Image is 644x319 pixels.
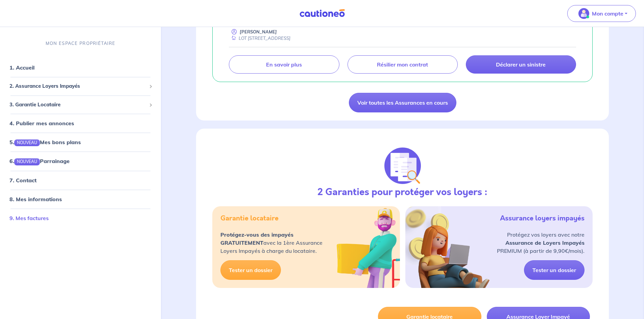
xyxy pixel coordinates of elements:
a: 9. Mes factures [9,214,49,221]
a: Tester un dossier [220,260,281,280]
p: MON ESPACE PROPRIÉTAIRE [46,40,115,47]
div: 9. Mes factures [3,211,158,224]
h5: Garantie locataire [220,214,279,222]
button: illu_account_valid_menu.svgMon compte [567,5,636,22]
p: Protégez vos loyers avec notre PREMIUM (à partir de 9,90€/mois). [497,231,585,255]
div: 5.NOUVEAUMes bons plans [3,135,158,149]
a: 8. Mes informations [9,195,62,202]
span: 2. Assurance Loyers Impayés [9,82,146,90]
a: 6.NOUVEAUParrainage [9,158,70,164]
strong: Protégez-vous des impayés GRATUITEMENT [220,231,293,246]
img: Cautioneo [297,9,348,18]
a: 7. Contact [9,177,37,183]
a: Voir toutes les Assurances en cours [349,93,456,112]
a: Tester un dossier [524,260,585,280]
p: En savoir plus [266,61,302,68]
img: illu_account_valid_menu.svg [578,8,589,19]
img: justif-loupe [384,148,421,184]
a: Déclarer un sinistre [466,55,576,74]
p: [PERSON_NAME] [240,29,277,35]
div: 2. Assurance Loyers Impayés [3,80,158,93]
div: 6.NOUVEAUParrainage [3,154,158,168]
a: Résilier mon contrat [348,55,458,74]
div: 3. Garantie Locataire [3,98,158,111]
h3: 2 Garanties pour protéger vos loyers : [317,187,487,198]
a: En savoir plus [229,55,339,74]
a: 1. Accueil [9,64,34,71]
span: 3. Garantie Locataire [9,101,146,108]
p: Mon compte [592,9,623,18]
a: 4. Publier mes annonces [9,120,74,127]
div: 7. Contact [3,173,158,187]
h5: Assurance loyers impayés [500,214,585,222]
div: 8. Mes informations [3,192,158,206]
div: 4. Publier mes annonces [3,116,158,130]
p: Déclarer un sinistre [496,61,546,68]
strong: Assurance de Loyers Impayés [505,239,585,246]
a: 5.NOUVEAUMes bons plans [9,139,81,145]
p: Résilier mon contrat [377,61,428,68]
div: LOT [STREET_ADDRESS] [229,35,290,42]
div: 1. Accueil [3,61,158,74]
p: avec la 1ère Assurance Loyers Impayés à charge du locataire. [220,231,323,255]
